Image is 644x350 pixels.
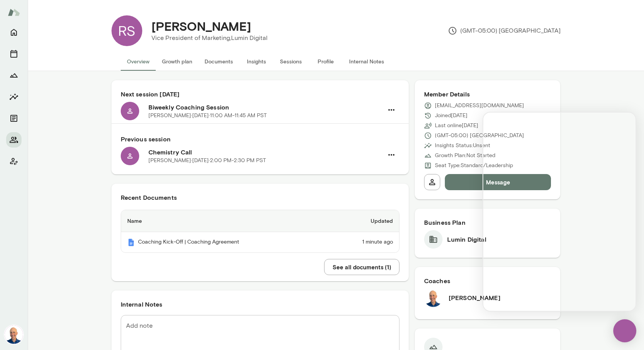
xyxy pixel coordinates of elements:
[127,239,135,246] img: Mento
[435,142,490,149] p: Insights Status: Unsent
[6,46,22,61] button: Sessions
[424,289,443,307] img: Mark Lazen
[121,300,399,309] h6: Internal Notes
[435,152,495,159] p: Growth Plan: Not Started
[148,157,266,164] p: [PERSON_NAME] · [DATE] · 2:00 PM-2:30 PM PST
[148,148,383,157] h6: Chemistry Call
[121,193,399,202] h6: Recent Documents
[435,102,524,109] p: [EMAIL_ADDRESS][DOMAIN_NAME]
[435,122,478,129] p: Last online [DATE]
[435,162,513,169] p: Seat Type: Standard/Leadership
[435,112,468,119] p: Joined [DATE]
[148,112,267,119] p: [PERSON_NAME] · [DATE] · 11:00 AM-11:45 AM PST
[449,293,501,302] h6: [PERSON_NAME]
[8,5,20,20] img: Mento
[424,276,551,285] h6: Coaches
[121,134,399,144] h6: Previous session
[343,52,390,71] button: Internal Notes
[274,52,308,71] button: Sessions
[148,103,383,112] h6: Biweekly Coaching Session
[435,132,524,139] p: (GMT-05:00) [GEOGRAPHIC_DATA]
[156,52,198,71] button: Growth plan
[5,325,23,344] img: Mark Lazen
[6,132,22,148] button: Members
[324,259,399,275] button: See all documents (1)
[328,232,399,252] td: 1 minute ago
[308,52,343,71] button: Profile
[121,232,328,252] th: Coaching Kick-Off | Coaching Agreement
[151,33,268,43] p: Vice President of Marketing, Lumin Digital
[121,210,328,232] th: Name
[448,26,561,35] p: (GMT-05:00) [GEOGRAPHIC_DATA]
[6,25,22,40] button: Home
[6,68,22,83] button: Growth Plan
[424,90,551,99] h6: Member Details
[121,52,156,71] button: Overview
[328,210,399,232] th: Updated
[6,89,22,105] button: Insights
[239,52,274,71] button: Insights
[424,218,551,227] h6: Business Plan
[6,111,22,126] button: Documents
[121,90,399,99] h6: Next session [DATE]
[151,19,251,33] h4: [PERSON_NAME]
[198,52,239,71] button: Documents
[445,174,551,190] button: Message
[6,154,22,169] button: Client app
[111,15,142,46] div: RS
[447,235,486,244] h6: Lumin Digital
